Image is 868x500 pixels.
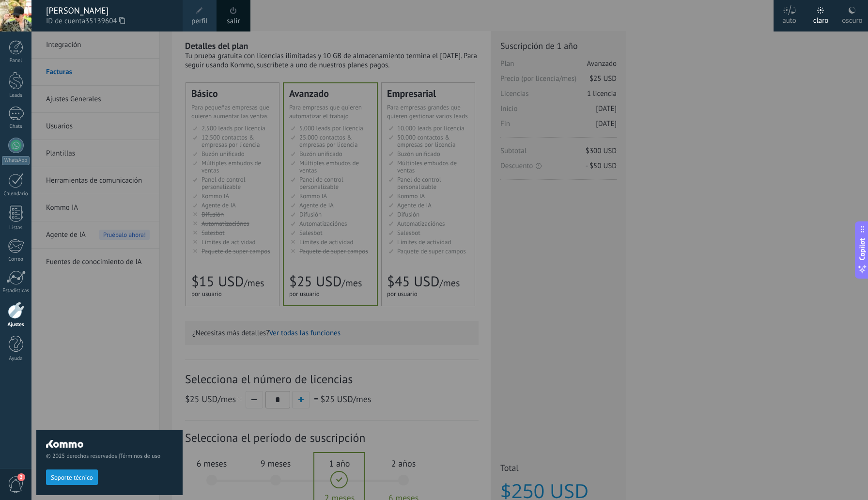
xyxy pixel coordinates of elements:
a: Términos de uso [120,453,160,460]
div: oscuro [842,6,862,31]
div: Correo [2,256,30,263]
span: 2 [17,473,25,481]
div: Calendario [2,191,30,197]
span: 35139604 [85,16,125,27]
div: [PERSON_NAME] [46,5,173,16]
div: claro [813,6,829,31]
span: Soporte técnico [51,474,93,481]
a: salir [227,16,240,27]
button: Soporte técnico [46,469,98,485]
span: perfil [191,16,207,27]
div: Panel [2,58,30,64]
div: Listas [2,225,30,231]
div: Leads [2,93,30,99]
div: Chats [2,124,30,130]
div: Ajustes [2,322,30,328]
div: WhatsApp [2,156,30,165]
span: © 2025 derechos reservados | [46,453,173,460]
span: ID de cuenta [46,16,173,27]
div: auto [782,6,796,31]
span: Copilot [857,238,867,261]
a: Soporte técnico [46,473,98,481]
div: Ayuda [2,356,30,362]
div: Estadísticas [2,288,30,294]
